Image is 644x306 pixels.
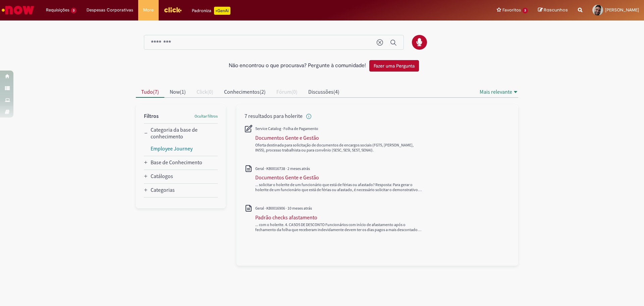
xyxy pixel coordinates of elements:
[538,7,568,13] a: Rascunhos
[143,7,154,13] span: More
[46,7,69,13] span: Requisições
[71,8,76,13] span: 3
[192,7,230,15] div: Padroniza
[164,5,182,15] img: click_logo_yellow_360x200.png
[605,7,639,13] span: [PERSON_NAME]
[214,7,230,15] p: +GenAi
[369,60,419,72] button: Fazer uma Pergunta
[522,8,528,13] span: 3
[87,7,133,13] span: Despesas Corporativas
[1,3,35,17] img: ServiceNow
[502,7,521,13] span: Favoritos
[229,63,366,69] h2: Não encontrou o que procurava? Pergunte à comunidade!
[544,7,568,13] span: Rascunhos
